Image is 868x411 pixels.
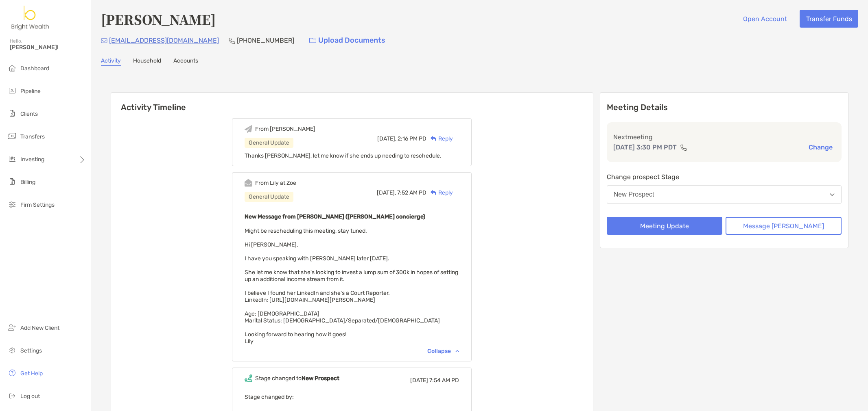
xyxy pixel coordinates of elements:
button: Meeting Update [607,217,723,235]
p: [PHONE_NUMBER] [237,35,294,45]
span: [DATE], [377,135,396,142]
span: [DATE], [377,189,396,196]
img: settings icon [7,345,17,355]
h4: [PERSON_NAME] [101,10,216,28]
img: Reply icon [431,190,437,195]
p: Meeting Details [607,102,842,112]
img: Zoe Logo [10,3,51,32]
img: firm-settings icon [7,199,17,209]
div: Stage changed to [255,375,339,382]
div: From Lily at Zoe [255,180,296,186]
span: [PERSON_NAME]! [10,44,86,51]
span: Dashboard [20,65,49,72]
span: Log out [20,393,40,400]
img: Event icon [245,179,252,187]
img: pipeline icon [7,86,17,95]
a: Activity [101,57,121,66]
b: New Prospect [302,375,339,382]
div: From [PERSON_NAME] [255,125,315,132]
a: Upload Documents [304,32,391,49]
button: Change [806,143,835,151]
p: Change prospect Stage [607,172,842,182]
p: [DATE] 3:30 PM PDT [613,142,677,152]
span: Billing [20,179,35,186]
img: investing icon [7,154,17,164]
img: Reply icon [431,136,437,141]
img: Event icon [245,125,252,133]
span: Transfers [20,133,45,140]
button: Open Account [737,10,793,28]
img: add_new_client icon [7,322,17,332]
div: Collapse [427,348,459,355]
span: 7:52 AM PD [397,189,426,196]
span: Settings [20,347,42,354]
img: Email Icon [101,38,107,43]
div: General Update [245,138,293,148]
b: New Message from [PERSON_NAME] ([PERSON_NAME] concierge) [245,213,425,220]
div: Reply [426,188,453,197]
h6: Activity Timeline [111,93,593,112]
span: Thanks [PERSON_NAME], let me know if she ends up needing to reschedule. [245,152,442,159]
img: billing icon [7,177,17,186]
img: transfers icon [7,131,17,141]
span: Add New Client [20,324,59,331]
div: Reply [426,134,453,143]
a: Household [133,57,161,66]
span: Get Help [20,370,43,377]
button: Transfer Funds [800,10,858,28]
p: Stage changed by: [245,392,459,402]
img: logout icon [7,391,17,400]
p: Next meeting [613,132,835,142]
div: New Prospect [614,191,654,198]
img: Chevron icon [455,350,459,352]
a: Accounts [173,57,198,66]
div: General Update [245,192,293,202]
img: Event icon [245,374,252,382]
img: Open dropdown arrow [830,193,835,196]
span: [DATE] [410,377,428,384]
img: dashboard icon [7,63,17,73]
span: 2:16 PM PD [398,135,426,142]
span: Might be rescheduling this meeting, stay tuned. Hi [PERSON_NAME], I have you speaking with [PERSO... [245,227,458,345]
p: [EMAIL_ADDRESS][DOMAIN_NAME] [109,35,219,45]
span: Clients [20,110,38,117]
span: Investing [20,156,44,163]
span: Pipeline [20,88,41,95]
span: Firm Settings [20,201,55,208]
img: get-help icon [7,368,17,378]
button: New Prospect [607,185,842,204]
img: button icon [309,38,316,43]
img: clients icon [7,108,17,118]
span: 7:54 AM PD [429,377,459,384]
img: communication type [680,144,687,151]
img: Phone Icon [229,37,235,44]
button: Message [PERSON_NAME] [726,217,842,235]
